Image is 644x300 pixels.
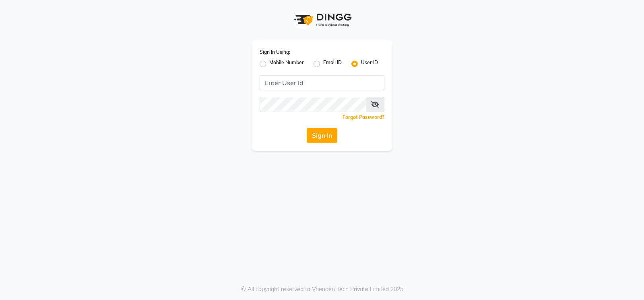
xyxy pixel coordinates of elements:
label: Sign In Using: [260,49,290,56]
label: Email ID [323,59,342,69]
input: Username [260,75,384,90]
label: Mobile Number [269,59,304,69]
a: Forgot Password? [343,114,384,120]
button: Sign In [307,128,337,143]
img: logo1.svg [290,8,354,32]
input: Username [260,97,366,112]
label: User ID [361,59,378,69]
